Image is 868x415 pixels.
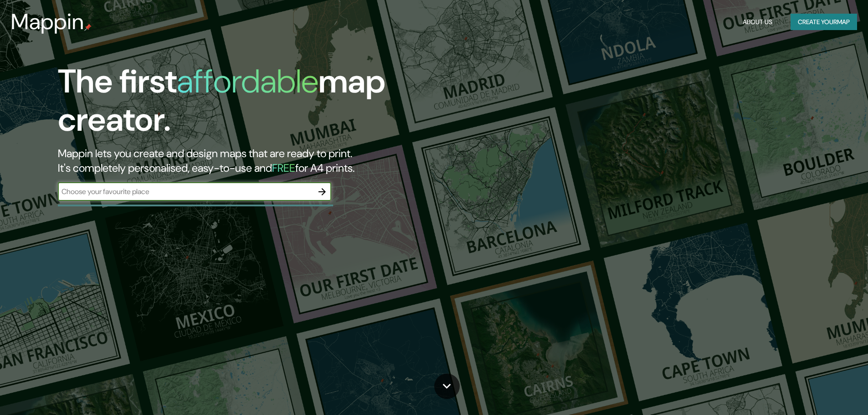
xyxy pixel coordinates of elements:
[272,161,295,175] h5: FREE
[11,9,84,35] h3: Mappin
[787,379,858,405] iframe: Help widget launcher
[58,62,492,146] h1: The first map creator.
[739,14,776,31] button: About Us
[177,60,318,102] h1: affordable
[791,14,857,31] button: Create yourmap
[84,24,92,31] img: mappin-pin
[58,146,492,175] h2: Mappin lets you create and design maps that are ready to print. It's completely personalised, eas...
[58,186,313,197] input: Choose your favourite place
